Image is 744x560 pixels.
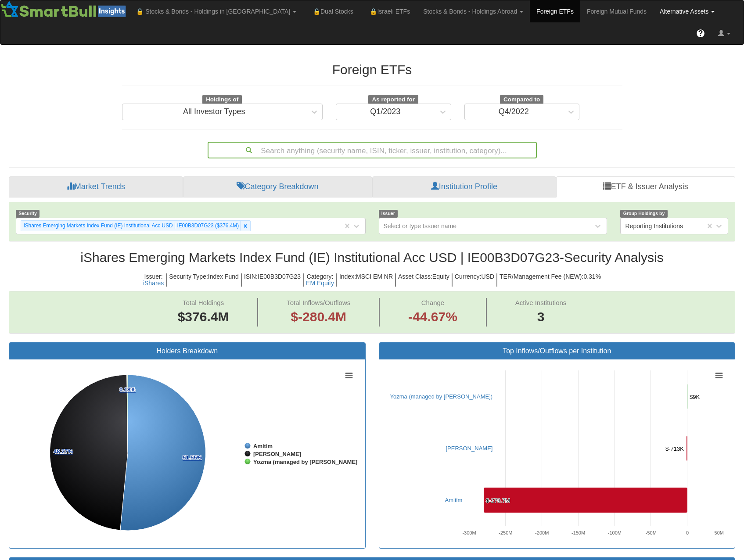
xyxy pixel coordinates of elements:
[390,393,493,400] a: Yozma (managed by [PERSON_NAME])
[396,273,453,287] h5: Asset Class : Equity
[384,222,457,230] div: Select or type Issuer name
[143,280,164,287] button: iShares
[515,308,567,327] span: 3
[208,143,536,158] div: Search anything (security name, ISIN, ticker, issuer, institution, category)...
[122,62,622,77] h2: Foreign ETFs
[556,176,735,197] a: ETF & Issuer Analysis
[119,386,136,393] tspan: 0.18%
[141,273,167,287] h5: Issuer :
[571,530,585,535] text: -150M
[183,176,372,197] a: Category Breakdown
[690,22,712,44] a: ?
[535,530,549,535] text: -200M
[253,451,301,457] tspan: [PERSON_NAME]
[183,108,245,116] div: All Investor Types
[253,443,273,449] tspan: Amitim
[445,497,463,503] a: Amitim
[16,347,359,355] h3: Holders Breakdown
[183,299,224,306] span: Total Holdings
[690,394,700,400] tspan: $9K
[714,530,723,535] text: 50M
[645,530,656,535] text: -50M
[360,0,417,22] a: 🔒Israeli ETFs
[625,222,683,230] div: Reporting Institutions
[0,0,129,18] img: Smartbull
[665,445,684,452] tspan: $-713K
[417,0,530,22] a: Stocks & Bonds - Holdings Abroad
[253,459,359,465] tspan: Yozma (managed by [PERSON_NAME])
[167,273,242,287] h5: Security Type : Index Fund
[370,108,400,116] div: Q1/2023
[453,273,497,287] h5: Currency : USD
[291,309,346,324] span: $-280.4M
[462,530,476,535] text: -300M
[287,299,350,306] span: Total Inflows/Outflows
[408,308,457,327] span: -44.67%
[486,497,510,504] tspan: $-279.7M
[499,108,529,116] div: Q4/2022
[620,210,667,217] span: Group Holdings by
[303,0,359,22] a: 🔒Dual Stocks
[530,0,580,22] a: Foreign ETFs
[306,280,334,287] button: EM Equity
[178,309,229,324] span: $376.4M
[54,448,73,455] tspan: 48.27%
[21,221,240,231] div: iShares Emerging Markets Index Fund (IE) Institutional Acc USD | IE00B3D07G23 ($376.4M)
[580,0,653,22] a: Foreign Mutual Funds
[16,210,40,217] span: Security
[379,210,398,217] span: Issuer
[653,0,721,22] a: Alternative Assets
[242,273,304,287] h5: ISIN : IE00B3D07G23
[698,29,703,38] span: ?
[446,445,493,452] a: [PERSON_NAME]
[9,250,735,265] h2: iShares Emerging Markets Index Fund (IE) Institutional Acc USD | IE00B3D07G23 - Security Analysis
[183,454,202,461] tspan: 51.55%
[386,347,729,355] h3: Top Inflows/Outflows per Institution
[499,530,512,535] text: -250M
[497,273,603,287] h5: TER/Management Fee (NEW) : 0.31%
[686,530,689,535] text: 0
[515,299,567,306] span: Active Institutions
[421,299,445,306] span: Change
[337,273,396,287] h5: Index : MSCI EM NR
[304,273,337,287] h5: Category :
[500,95,543,104] span: Compared to
[368,95,418,104] span: As reported for
[9,176,183,197] a: Market Trends
[372,176,556,197] a: Institution Profile
[129,0,303,22] a: 🔒 Stocks & Bonds - Holdings in [GEOGRAPHIC_DATA]
[202,95,242,104] span: Holdings of
[607,530,621,535] text: -100M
